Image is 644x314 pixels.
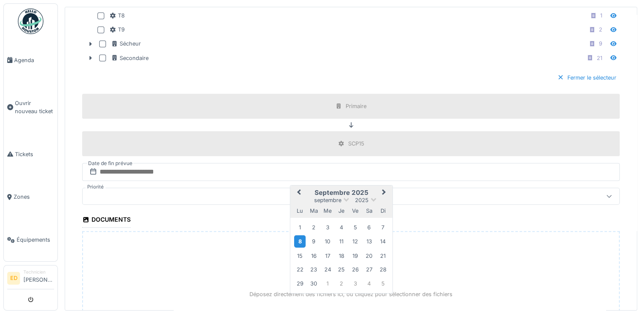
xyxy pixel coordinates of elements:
div: 1 [600,11,602,20]
button: Previous Month [291,186,305,200]
a: Agenda [4,39,57,82]
div: Choose mardi 16 septembre 2025 [308,250,320,261]
div: vendredi [349,205,361,216]
li: [PERSON_NAME] [23,269,54,287]
div: Choose lundi 22 septembre 2025 [294,264,306,275]
a: Ouvrir nouveau ticket [4,82,57,133]
div: Choose lundi 29 septembre 2025 [294,277,306,289]
span: Ouvrir nouveau ticket [15,99,54,115]
div: Choose dimanche 28 septembre 2025 [377,264,389,275]
div: Choose vendredi 3 octobre 2025 [349,277,361,289]
label: Priorité [86,183,106,191]
span: Agenda [14,56,54,64]
div: Choose samedi 4 octobre 2025 [363,277,375,289]
div: Choose dimanche 14 septembre 2025 [377,236,389,247]
div: samedi [363,205,375,216]
div: Choose mercredi 10 septembre 2025 [322,236,333,247]
div: 21 [597,54,602,62]
div: T8 [109,11,125,20]
div: Choose mardi 23 septembre 2025 [308,264,320,275]
div: Choose jeudi 25 septembre 2025 [335,264,347,275]
div: Choose jeudi 11 septembre 2025 [335,236,347,247]
div: Sécheur [111,40,141,48]
div: Choose samedi 27 septembre 2025 [363,264,375,275]
div: Choose mercredi 1 octobre 2025 [322,277,333,289]
a: Zones [4,176,57,219]
img: Badge_color-CXgf-gQk.svg [18,9,43,34]
span: 2025 [355,197,369,203]
div: Choose vendredi 5 septembre 2025 [349,221,361,233]
label: Date de fin prévue [87,159,133,168]
p: Déposez directement des fichiers ici, ou cliquez pour sélectionner des fichiers [249,290,452,298]
h2: septembre 2025 [290,189,392,197]
div: 2 [599,26,602,34]
div: Choose vendredi 12 septembre 2025 [349,236,361,247]
span: Zones [14,193,54,201]
div: mardi [308,205,320,216]
a: Tickets [4,133,57,176]
div: Choose lundi 15 septembre 2025 [294,250,306,261]
button: Next Month [378,186,392,200]
div: dimanche [377,205,389,216]
div: Choose vendredi 26 septembre 2025 [349,264,361,275]
div: Choose samedi 6 septembre 2025 [363,221,375,233]
span: septembre [314,197,341,203]
div: Choose mercredi 3 septembre 2025 [322,221,333,233]
div: lundi [294,205,306,216]
div: Choose samedi 20 septembre 2025 [363,250,375,261]
div: Choose jeudi 4 septembre 2025 [335,221,347,233]
div: Choose samedi 13 septembre 2025 [363,236,375,247]
div: SCP15 [348,140,364,148]
div: Choose mardi 30 septembre 2025 [308,277,320,289]
div: Choose mardi 9 septembre 2025 [308,236,320,247]
div: Primaire [346,102,366,110]
div: Choose jeudi 18 septembre 2025 [335,250,347,261]
div: T9 [109,26,125,34]
a: Équipements [4,218,57,261]
div: Secondaire [111,54,149,62]
div: mercredi [322,205,333,216]
div: Choose dimanche 21 septembre 2025 [377,250,389,261]
div: Documents [82,213,131,228]
div: Month septembre, 2025 [293,220,389,290]
div: Choose jeudi 2 octobre 2025 [335,277,347,289]
span: Tickets [15,150,54,158]
div: Choose lundi 1 septembre 2025 [294,221,306,233]
div: Choose dimanche 5 octobre 2025 [377,277,389,289]
div: Technicien [23,269,54,275]
div: Choose mercredi 17 septembre 2025 [322,250,333,261]
div: 9 [599,40,602,48]
span: Équipements [17,236,54,244]
div: Choose mardi 2 septembre 2025 [308,221,320,233]
div: Choose lundi 8 septembre 2025 [294,235,306,248]
div: Choose vendredi 19 septembre 2025 [349,250,361,261]
div: Choose mercredi 24 septembre 2025 [322,264,333,275]
a: ED Technicien[PERSON_NAME] [7,269,54,289]
div: Choose dimanche 7 septembre 2025 [377,221,389,233]
li: ED [7,272,20,285]
div: jeudi [335,205,347,216]
div: Fermer le sélecteur [554,72,620,83]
